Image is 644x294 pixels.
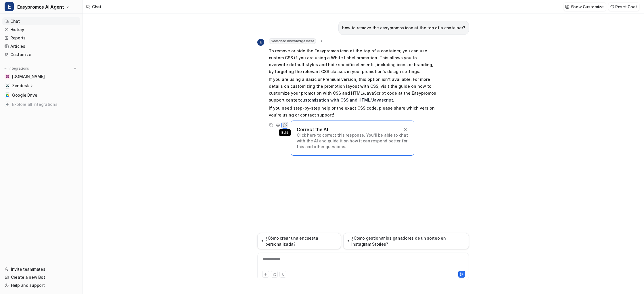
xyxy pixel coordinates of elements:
a: Invite teammates [2,265,80,273]
p: If you need step-by-step help or the exact CSS code, please share which version you're using or c... [269,105,437,119]
a: Explore all integrations [2,100,80,108]
a: Articles [2,42,80,50]
span: E [257,39,264,46]
p: Integrations [9,66,29,71]
div: Chat [92,4,101,10]
button: ¿Cómo gestionar los ganadores de un sorteo en Instagram Stories? [343,233,469,249]
p: Correct the AI [297,127,328,132]
a: Google DriveGoogle Drive [2,91,80,99]
img: Google Drive [6,93,9,97]
span: Google Drive [12,92,37,98]
a: Chat [2,17,80,25]
button: Integrations [2,66,31,71]
button: Show Customize [563,3,606,11]
img: Zendesk [6,84,9,87]
span: Explore all integrations [12,100,78,109]
img: www.easypromosapp.com [6,75,9,78]
button: Reset Chat [608,3,639,11]
a: Help and support [2,281,80,289]
p: To remove or hide the Easypromos icon at the top of a container, you can use custom CSS if you ar... [269,47,437,75]
p: Zendesk [12,83,29,89]
span: Easypromos AI Agent [17,3,64,11]
img: menu_add.svg [73,66,77,70]
a: Customize [2,51,80,59]
img: expand menu [3,66,7,70]
a: www.easypromosapp.com[DOMAIN_NAME] [2,72,80,81]
img: customize [565,5,569,9]
a: Create a new Bot [2,273,80,281]
span: Searched knowledge base [269,38,316,44]
a: Reports [2,34,80,42]
a: customization with CSS and HTML/Javascript [300,98,393,102]
img: reset [610,5,614,9]
p: Click here to correct this response. You'll be able to chat with the AI and guide it on how it ca... [297,132,408,150]
p: Show Customize [571,4,604,10]
span: E [5,2,14,11]
button: ¿Cómo crear una encuesta personalizada? [257,233,341,249]
a: History [2,26,80,34]
span: [DOMAIN_NAME] [12,74,45,79]
p: If you are using a Basic or Premium version, this option isn't available. For more details on cus... [269,76,437,104]
img: explore all integrations [5,102,10,107]
p: how to remove the easypromos icon at the top of a container? [342,24,465,31]
span: Edit [279,129,290,136]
